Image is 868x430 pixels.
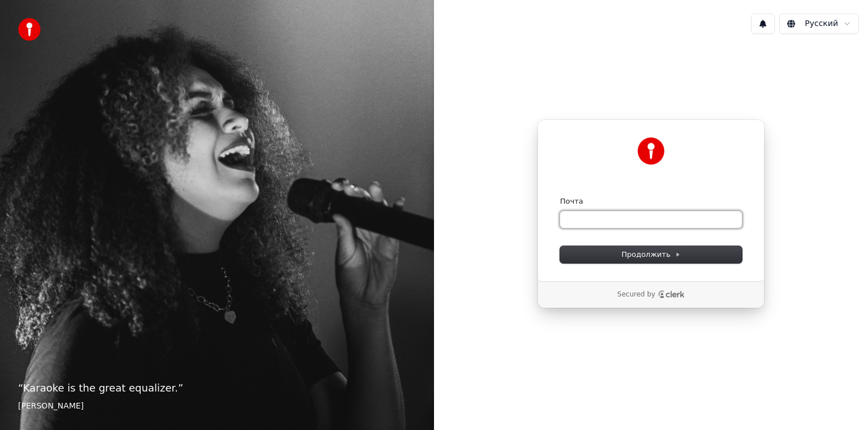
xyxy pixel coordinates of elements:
[18,18,41,41] img: youka
[658,290,685,298] a: Clerk logo
[637,137,665,165] img: Youka
[560,246,742,263] button: Продолжить
[617,290,655,299] p: Secured by
[18,401,416,412] footer: [PERSON_NAME]
[622,250,681,260] span: Продолжить
[18,380,416,396] p: “ Karaoke is the great equalizer. ”
[560,196,583,207] label: Почта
